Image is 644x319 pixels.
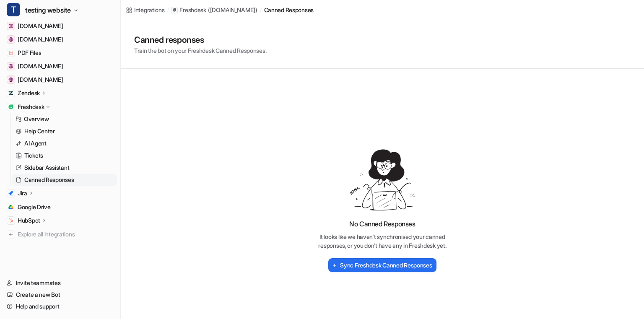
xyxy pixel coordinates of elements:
[3,228,117,240] a: Explore all integrations
[8,77,13,82] img: careers-nri3pl.com
[8,205,13,210] img: Google Drive
[7,230,15,239] img: explore all integrations
[24,127,55,135] p: Help Center
[18,35,63,44] span: [DOMAIN_NAME]
[179,6,206,14] p: Freshdesk
[350,149,415,210] img: Empty Record
[134,34,266,46] h1: Canned responses
[3,289,117,301] a: Create a new Bot
[12,125,117,137] a: Help Center
[8,50,13,55] img: PDF Files
[24,139,47,148] p: AI Agent
[8,191,13,196] img: Jira
[260,6,262,14] span: /
[340,261,432,270] h2: Sync Freshdesk Canned Responses
[3,74,117,86] a: careers-nri3pl.com[DOMAIN_NAME]
[3,34,117,45] a: www.cardekho.com[DOMAIN_NAME]
[18,62,63,70] span: [DOMAIN_NAME]
[171,6,257,14] a: Freshdesk([DOMAIN_NAME])
[12,162,117,174] a: Sidebar Assistant
[8,23,13,29] img: support.bikesonline.com.au
[18,22,63,30] span: [DOMAIN_NAME]
[3,47,117,59] a: PDF FilesPDF Files
[18,89,40,97] p: Zendesk
[208,6,257,14] p: ( [DOMAIN_NAME] )
[18,216,40,225] p: HubSpot
[3,301,117,312] a: Help and support
[18,228,114,241] span: Explore all integrations
[18,203,51,211] span: Google Drive
[12,137,117,149] a: AI Agent
[24,163,69,172] p: Sidebar Assistant
[7,3,20,16] span: T
[12,150,117,161] a: Tickets
[3,277,117,289] a: Invite teammates
[18,103,44,111] p: Freshdesk
[3,20,117,32] a: support.bikesonline.com.au[DOMAIN_NAME]
[24,115,49,123] p: Overview
[167,6,169,14] span: /
[8,64,13,69] img: nri3pl.com
[8,104,13,109] img: Freshdesk
[8,37,13,42] img: www.cardekho.com
[24,151,43,160] p: Tickets
[312,219,453,229] h3: No Canned Responses
[24,176,74,184] p: Canned Responses
[3,60,117,72] a: nri3pl.com[DOMAIN_NAME]
[126,5,165,14] a: Integrations
[3,201,117,213] a: Google DriveGoogle Drive
[8,91,13,96] img: Zendesk
[315,232,449,250] p: It looks like we haven't synchronised your canned responses, or you don't have any in Freshdesk yet.
[18,75,63,84] span: [DOMAIN_NAME]
[12,113,117,125] a: Overview
[25,4,71,16] span: testing website
[18,189,27,197] p: Jira
[134,46,266,55] p: Train the bot on your Freshdesk Canned Responses.
[8,218,13,223] img: HubSpot
[12,174,117,186] a: Canned Responses
[18,49,41,57] span: PDF Files
[328,258,436,272] button: Sync Freshdesk Canned Responses
[264,5,314,14] a: canned responses
[134,5,165,14] div: Integrations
